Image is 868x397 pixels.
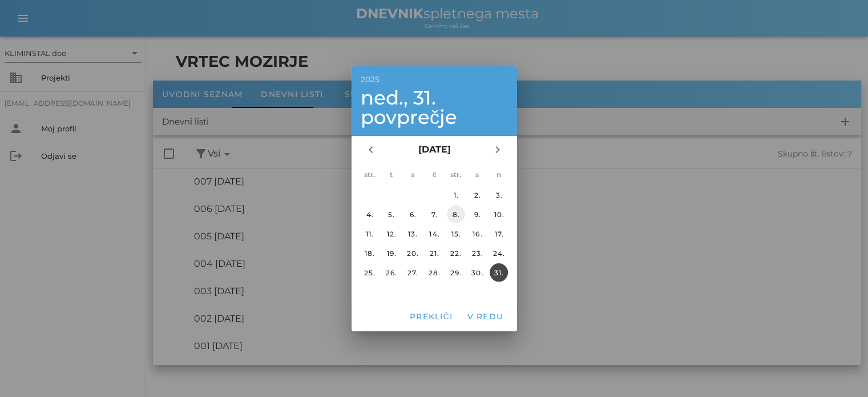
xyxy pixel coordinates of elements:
button: 2. [468,186,486,204]
button: 12. [382,224,400,243]
font: 17. [494,229,503,238]
font: 25. [364,268,376,276]
button: 29. [446,263,465,282]
button: 14. [425,224,443,243]
font: 28. [428,268,440,276]
button: 15. [446,224,465,243]
font: s [475,170,479,179]
font: 14. [429,229,439,238]
button: [DATE] [413,138,455,161]
font: 2025 [361,74,380,85]
font: 29. [450,268,462,276]
button: Prekliči [404,306,457,327]
font: 24. [493,248,505,257]
font: t [390,170,393,179]
button: 22. [446,244,465,262]
font: 15. [451,229,461,238]
button: 17. [490,224,508,243]
button: 23. [468,244,486,262]
button: 21. [425,244,443,262]
font: s [411,170,414,179]
font: 18. [365,248,375,257]
font: str. [364,170,375,179]
button: 9. [468,205,486,223]
font: ned., 31. povprečje [361,86,457,129]
button: 1. [446,186,465,204]
button: 30. [468,263,486,282]
font: 16. [473,229,482,238]
font: 12. [386,229,396,238]
font: n [496,170,501,179]
button: 4. [360,205,378,223]
button: 13. [403,224,422,243]
font: 9. [474,210,481,218]
font: č [432,170,436,179]
button: 20. [403,244,422,262]
font: [DATE] [418,144,450,155]
button: 31. [490,263,508,282]
font: str. [450,170,461,179]
i: chevron_right [491,143,504,157]
font: 20. [407,248,419,257]
font: 21. [429,248,439,257]
button: 24. [490,244,508,262]
button: 18. [360,244,378,262]
font: 7. [431,210,437,218]
button: 26. [382,263,400,282]
button: 28. [425,263,443,282]
button: Naslednji mesec [487,139,508,160]
font: 23. [471,248,483,257]
button: 25. [360,263,378,282]
button: 5. [382,205,400,223]
iframe: Pripomoček za klepet [811,342,868,397]
font: 22. [450,248,462,257]
button: 11. [360,224,378,243]
font: 26. [385,268,397,276]
font: 5. [388,210,395,218]
button: 6. [403,205,422,223]
font: V redu [467,311,503,322]
font: 10. [494,210,504,218]
button: 19. [382,244,400,262]
button: Prejšnji mesec [361,139,381,160]
font: 3. [495,190,502,199]
font: 30. [471,268,483,276]
button: 27. [403,263,422,282]
button: 7. [425,205,443,223]
font: 6. [409,210,416,218]
font: Prekliči [410,311,453,322]
button: 8. [446,205,465,223]
button: 3. [490,186,508,204]
font: 13. [408,229,418,238]
i: chevron_left [364,143,378,157]
button: 10. [490,205,508,223]
font: 2. [474,190,481,199]
font: 27. [407,268,418,276]
font: 19. [386,248,396,257]
font: 1. [453,190,458,199]
button: 16. [468,224,486,243]
font: 8. [452,210,459,218]
font: 11. [366,229,374,238]
font: 31. [494,268,504,276]
font: 4. [366,210,373,218]
button: V redu [462,306,508,327]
